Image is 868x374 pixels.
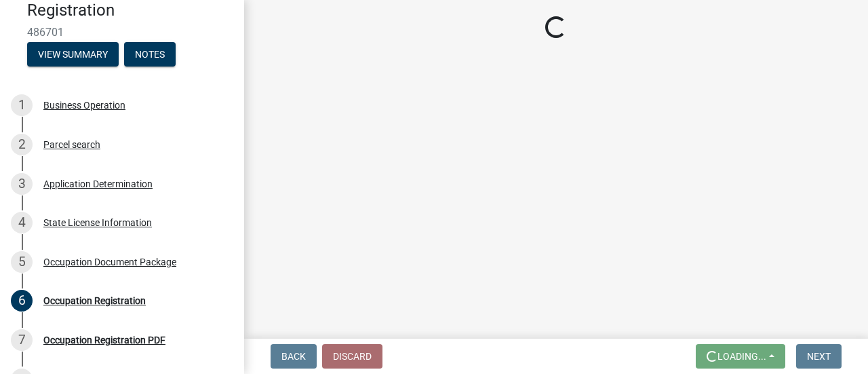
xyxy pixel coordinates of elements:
[281,351,306,362] span: Back
[43,257,176,267] div: Occupation Document Package
[11,251,33,273] div: 5
[27,26,217,39] span: 486701
[43,335,165,345] div: Occupation Registration PDF
[11,134,33,155] div: 2
[124,50,176,60] wm-modal-confirm: Notes
[322,344,382,369] button: Discard
[43,100,125,110] div: Business Operation
[43,140,100,149] div: Parcel search
[11,94,33,116] div: 1
[43,296,146,305] div: Occupation Registration
[124,42,176,67] button: Notes
[696,344,785,369] button: Loading...
[43,179,153,189] div: Application Determination
[11,173,33,195] div: 3
[11,290,33,312] div: 6
[27,50,119,60] wm-modal-confirm: Summary
[43,218,152,227] div: State License Information
[271,344,317,369] button: Back
[796,344,842,369] button: Next
[27,42,119,67] button: View Summary
[11,329,33,351] div: 7
[11,212,33,233] div: 4
[807,351,831,362] span: Next
[717,351,766,362] span: Loading...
